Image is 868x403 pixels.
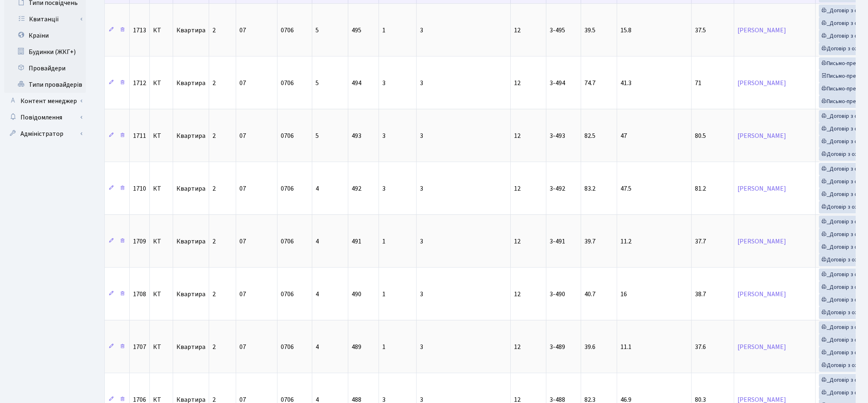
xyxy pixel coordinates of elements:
[153,133,169,139] span: КТ
[737,184,786,193] a: [PERSON_NAME]
[382,237,386,246] span: 1
[550,237,565,246] span: 3-491
[239,290,246,299] span: 07
[550,342,565,351] span: 3-489
[737,26,786,35] a: [PERSON_NAME]
[9,11,86,27] a: Квитанції
[620,290,627,299] span: 16
[133,79,146,88] span: 1712
[584,131,595,140] span: 82.5
[550,131,565,140] span: 3-493
[4,60,86,77] a: Провайдери
[212,342,216,351] span: 2
[620,79,631,88] span: 41.3
[420,131,423,140] span: 3
[176,27,205,34] span: Квартира
[514,237,521,246] span: 12
[316,290,319,299] span: 4
[281,184,294,193] span: 0706
[133,131,146,140] span: 1711
[620,237,631,246] span: 11.2
[153,185,169,192] span: КТ
[695,342,706,351] span: 37.6
[737,342,786,351] a: [PERSON_NAME]
[550,79,565,88] span: 3-494
[176,238,205,245] span: Квартира
[239,131,246,140] span: 07
[695,237,706,246] span: 37.7
[153,238,169,245] span: КТ
[133,237,146,246] span: 1709
[133,290,146,299] span: 1708
[281,237,294,246] span: 0706
[4,109,86,126] a: Повідомлення
[281,79,294,88] span: 0706
[212,290,216,299] span: 2
[584,342,595,351] span: 39.6
[514,131,521,140] span: 12
[737,79,786,88] a: [PERSON_NAME]
[316,237,319,246] span: 4
[133,26,146,35] span: 1713
[153,396,169,403] span: КТ
[176,291,205,297] span: Квартира
[420,184,423,193] span: 3
[550,26,565,35] span: 3-495
[352,237,361,246] span: 491
[382,26,386,35] span: 1
[316,184,319,193] span: 4
[4,77,86,93] a: Типи провайдерів
[695,290,706,299] span: 38.7
[239,342,246,351] span: 07
[176,185,205,192] span: Квартира
[382,342,386,351] span: 1
[4,27,86,44] a: Країни
[281,290,294,299] span: 0706
[153,344,169,350] span: КТ
[584,184,595,193] span: 83.2
[153,80,169,86] span: КТ
[352,131,361,140] span: 493
[382,79,386,88] span: 3
[737,237,786,246] a: [PERSON_NAME]
[420,290,423,299] span: 3
[382,184,386,193] span: 3
[695,131,706,140] span: 80.5
[281,131,294,140] span: 0706
[382,131,386,140] span: 3
[239,26,246,35] span: 07
[620,131,627,140] span: 47
[239,184,246,193] span: 07
[352,184,361,193] span: 492
[153,291,169,297] span: КТ
[212,184,216,193] span: 2
[316,131,319,140] span: 5
[352,26,361,35] span: 495
[316,26,319,35] span: 5
[620,184,631,193] span: 47.5
[176,344,205,350] span: Квартира
[382,290,386,299] span: 1
[212,131,216,140] span: 2
[4,93,86,109] a: Контент менеджер
[420,26,423,35] span: 3
[514,26,521,35] span: 12
[316,342,319,351] span: 4
[514,342,521,351] span: 12
[212,26,216,35] span: 2
[176,133,205,139] span: Квартира
[695,26,706,35] span: 37.5
[4,44,86,60] a: Будинки (ЖКГ+)
[514,184,521,193] span: 12
[133,342,146,351] span: 1707
[584,26,595,35] span: 39.5
[316,79,319,88] span: 5
[584,290,595,299] span: 40.7
[281,26,294,35] span: 0706
[4,126,86,142] a: Адміністратор
[176,80,205,86] span: Квартира
[281,342,294,351] span: 0706
[584,237,595,246] span: 39.7
[420,237,423,246] span: 3
[737,290,786,299] a: [PERSON_NAME]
